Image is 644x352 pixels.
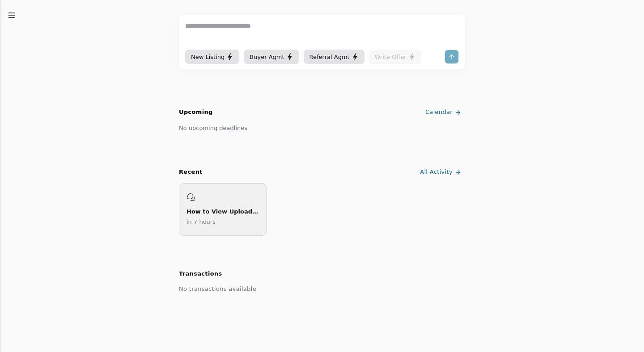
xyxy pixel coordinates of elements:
[309,52,350,62] span: Referral Agmt
[304,50,364,64] button: Referral Agmt
[191,52,233,62] div: New Listing
[420,168,453,177] span: All Activity
[250,52,284,62] span: Buyer Agmt
[185,50,239,64] button: New Listing
[425,108,453,117] span: Calendar
[179,268,465,280] h2: Transactions
[186,218,216,225] time: Thursday, September 11, 2025 at 7:01:28 PM
[186,207,259,216] div: How to View Uploaded Files
[179,183,267,236] a: How to View Uploaded Filesin 7 hours
[179,283,465,295] div: No transactions available
[244,50,299,64] button: Buyer Agmt
[179,168,203,177] div: Recent
[179,123,247,133] div: No upcoming deadlines
[418,165,465,180] a: All Activity
[424,105,465,120] a: Calendar
[179,108,213,117] h2: Upcoming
